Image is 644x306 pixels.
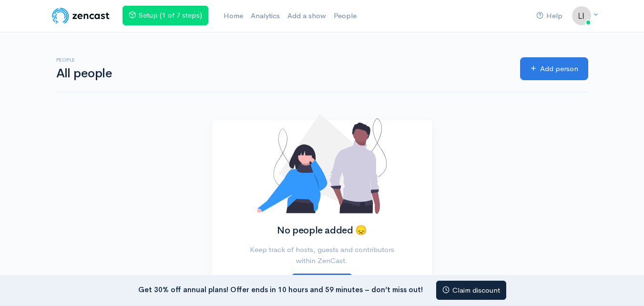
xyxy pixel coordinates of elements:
[247,6,284,26] a: Analytics
[241,225,404,236] h2: No people added 😞
[56,57,509,63] h6: People
[572,6,591,25] img: ...
[220,6,247,26] a: Home
[520,57,588,81] a: Add person
[138,285,423,294] strong: Get 30% off annual plans! Offer ends in 10 hours and 59 minutes – don’t miss out!
[532,6,566,26] a: Help
[51,6,111,25] img: ZenCast Logo
[292,274,352,293] a: Add person
[284,6,330,26] a: Add a show
[241,244,404,266] p: Keep track of hosts, guests and contributors within ZenCast.
[123,6,208,25] a: Setup (1 of 7 steps)
[257,114,387,214] img: No people added
[330,6,360,26] a: People
[436,281,506,300] a: Claim discount
[56,67,509,81] h1: All people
